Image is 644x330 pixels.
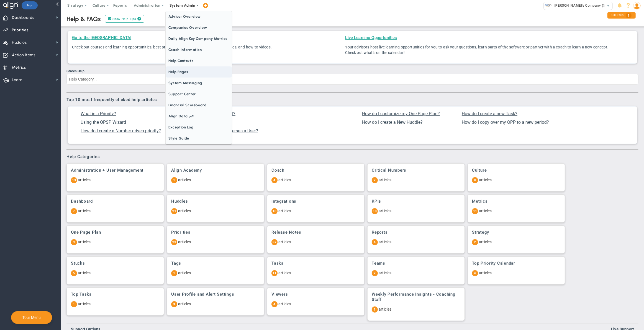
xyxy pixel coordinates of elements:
[66,154,638,159] h3: Help Categories
[372,261,460,266] h3: Teams
[171,177,177,183] span: 1
[372,177,378,183] span: 2
[66,15,101,23] div: Help & FAQs
[71,301,77,307] span: 1
[170,3,195,7] span: System Admin
[379,307,391,311] span: articles
[479,271,492,275] span: articles
[472,199,561,204] h3: Metrics
[171,261,260,266] h3: Tags
[166,33,232,44] span: Daily Align Key Company Metrics
[66,74,638,85] input: Search Help
[372,270,378,276] span: 2
[166,111,232,122] a: Align Data
[479,209,492,213] span: articles
[345,45,608,55] span: Your advisors host live learning opportunities for you to ask your questions, learn parts of the ...
[71,261,160,266] h3: Stucks
[271,230,360,235] h3: Release Notes
[71,292,160,297] h3: Top Tasks
[271,208,278,214] span: 10
[21,315,42,320] button: Tour Menu
[166,11,232,22] span: Advisor Overview
[71,270,77,276] span: 5
[178,209,191,213] span: articles
[372,168,460,173] h3: Critical Numbers
[271,239,278,245] span: 87
[105,15,144,23] label: Show Help Tips
[178,302,191,306] span: articles
[78,271,91,275] span: articles
[479,240,492,244] span: articles
[278,302,291,306] span: articles
[166,55,232,66] span: Help Contexts
[472,261,561,266] h3: Top Priority Calendar
[79,111,118,117] button: What is a Priority?
[81,120,126,125] span: Using the OPSP Wizard
[545,2,552,9] img: 33318.Company.photo
[78,302,91,306] span: articles
[472,208,478,214] span: 11
[81,111,116,116] span: What is a Priority?
[362,120,423,125] span: How do I create a New Huddle?
[271,177,278,183] span: 4
[171,168,260,173] h3: Align Academy
[472,270,478,276] span: 4
[278,240,291,244] span: articles
[372,292,460,302] h3: Weekly Performance Insights - Coaching Staff
[472,177,478,183] span: 8
[66,69,638,73] div: Search Help
[66,97,638,102] h3: Top 10 most frequently clicked help articles
[171,239,177,245] span: 23
[271,270,278,276] span: 11
[379,178,391,182] span: articles
[12,62,26,73] span: Metrics
[278,271,291,275] span: articles
[462,111,517,116] span: How do I create a new Task?
[78,209,91,213] span: articles
[72,35,131,40] a: Go to the [GEOGRAPHIC_DATA]
[79,119,128,125] button: Using the OPSP Wizard
[12,74,22,86] span: Learn
[67,3,83,7] span: Strategy
[166,66,232,78] span: Help Pages
[171,301,177,307] span: 3
[166,22,232,33] span: Companies Overview
[278,209,291,213] span: articles
[372,199,460,204] h3: KPIs
[472,230,561,235] h3: Strategy
[271,261,360,266] h3: Tasks
[178,271,191,275] span: articles
[78,240,91,244] span: articles
[604,2,612,10] span: select
[171,292,260,297] h3: User Profile and Alert Settings
[379,271,391,275] span: articles
[171,208,177,214] span: 21
[71,230,160,235] h3: One Page Plan
[12,49,35,61] span: Action Items
[71,199,160,204] h3: Dashboard
[166,100,232,111] span: Financial Scoreboard
[71,177,77,183] span: 13
[72,45,272,49] span: Check out courses and learning opportunities, best practices, solutions to common challenges, and...
[78,178,91,182] span: articles
[460,119,551,125] button: How do I copy over my OPP to a new period?
[278,178,291,182] span: articles
[71,168,160,173] h3: Administration + User Management
[345,35,397,40] a: Live Learning Opportunities
[271,292,360,297] h3: Viewers
[607,12,636,19] div: STUCKS
[472,239,478,245] span: 2
[379,209,391,213] span: articles
[362,111,440,116] span: How do I customize my One Page Plan?
[171,230,260,235] h3: Priorities
[71,239,77,245] span: 9
[71,208,77,214] span: 7
[460,111,519,117] button: How do I create a new Task?
[134,3,160,7] span: Administration
[166,78,232,89] span: System Messaging
[552,2,619,9] span: [PERSON_NAME]'s Company (Sandbox)
[372,208,378,214] span: 10
[271,168,360,173] h3: Coach
[633,2,641,9] img: 48978.Person.photo
[166,89,232,100] span: Support Center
